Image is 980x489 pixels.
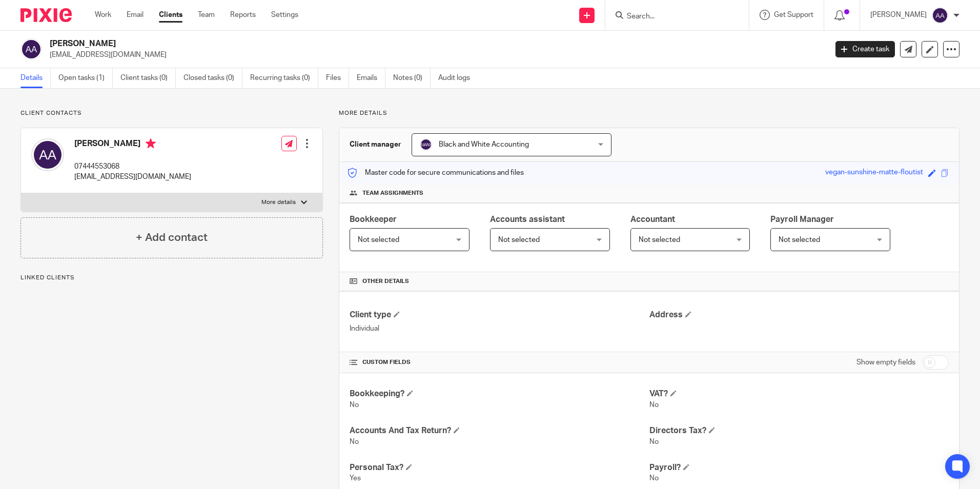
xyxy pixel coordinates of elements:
span: Other details [362,277,409,286]
span: Payroll Manager [770,215,834,223]
a: Email [127,10,144,20]
span: No [649,401,659,409]
h4: Address [649,310,949,320]
img: svg%3E [21,38,42,60]
h3: Client manager [350,139,401,150]
a: Client tasks (0) [120,68,176,88]
img: Pixie [21,8,72,22]
p: More details [339,109,959,117]
p: Individual [350,323,649,334]
h4: CUSTOM FIELDS [350,358,649,366]
a: Create task [835,41,895,57]
p: Client contacts [21,109,323,117]
img: svg%3E [31,138,64,171]
img: svg%3E [932,7,948,24]
a: Clients [159,10,182,20]
span: Not selected [639,236,680,243]
p: More details [261,198,296,207]
span: Not selected [358,236,399,243]
a: Details [21,68,51,88]
a: Audit logs [438,68,478,88]
h4: + Add contact [136,230,208,246]
h4: VAT? [649,389,949,399]
h4: Client type [350,310,649,320]
p: Master code for secure communications and files [347,168,524,178]
a: Notes (0) [393,68,431,88]
p: [PERSON_NAME] [870,10,927,20]
a: Team [198,10,215,20]
a: Emails [357,68,385,88]
h4: Bookkeeping? [350,389,649,399]
a: Open tasks (1) [58,68,113,88]
span: Get Support [774,11,813,18]
a: Closed tasks (0) [183,68,242,88]
p: Linked clients [21,274,323,282]
a: Files [326,68,349,88]
h2: [PERSON_NAME] [50,38,666,49]
h4: Accounts And Tax Return? [350,425,649,436]
i: Primary [146,138,156,149]
span: No [350,438,359,445]
h4: [PERSON_NAME] [74,138,191,151]
span: No [649,438,659,445]
span: No [649,475,659,482]
span: Not selected [498,236,540,243]
span: Not selected [779,236,820,243]
span: Accounts assistant [490,215,565,223]
p: [EMAIL_ADDRESS][DOMAIN_NAME] [50,50,820,60]
p: 07444553068 [74,161,191,172]
a: Reports [230,10,256,20]
label: Show empty fields [856,357,915,368]
span: Yes [350,475,361,482]
span: No [350,401,359,409]
div: vegan-sunshine-matte-floutist [825,167,923,179]
span: Black and White Accounting [439,141,529,148]
h4: Payroll? [649,462,949,473]
img: svg%3E [420,138,432,151]
a: Work [95,10,111,20]
h4: Directors Tax? [649,425,949,436]
span: Team assignments [362,189,423,197]
p: [EMAIL_ADDRESS][DOMAIN_NAME] [74,172,191,182]
a: Recurring tasks (0) [250,68,318,88]
span: Bookkeeper [350,215,397,223]
a: Settings [271,10,298,20]
span: Accountant [630,215,675,223]
input: Search [626,12,718,22]
h4: Personal Tax? [350,462,649,473]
